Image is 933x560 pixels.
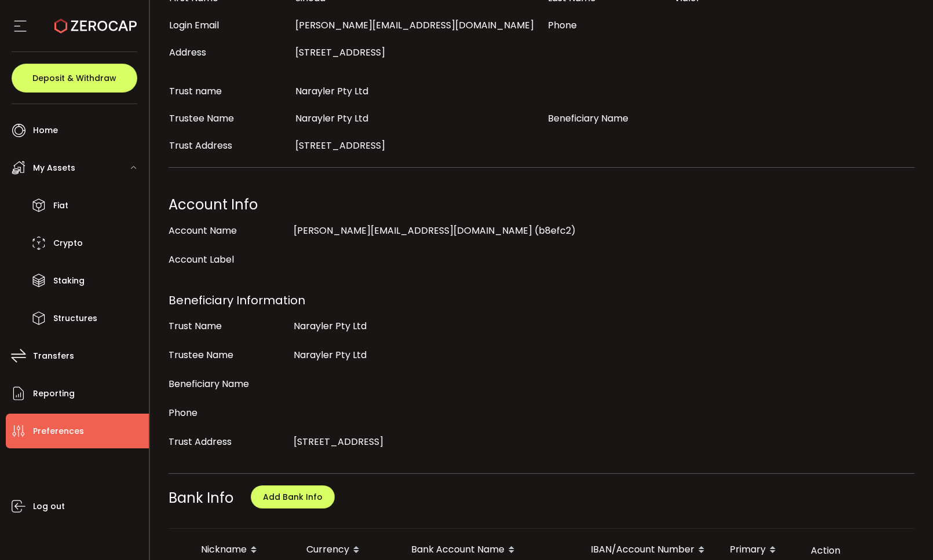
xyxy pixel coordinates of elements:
[169,139,232,152] span: Trust Address
[295,139,385,152] span: [STREET_ADDRESS]
[33,498,65,515] span: Log out
[548,19,577,32] span: Phone
[169,193,915,216] div: Account Info
[294,224,576,237] span: [PERSON_NAME][EMAIL_ADDRESS][DOMAIN_NAME] (b8efc2)
[295,19,534,32] span: [PERSON_NAME][EMAIL_ADDRESS][DOMAIN_NAME]
[33,385,75,402] span: Reporting
[295,112,368,125] span: Narayler Pty Ltd
[402,540,581,560] div: Bank Account Name
[169,373,288,396] div: Beneficiary Name
[169,219,288,242] div: Account Name
[33,423,84,440] span: Preferences
[297,540,402,560] div: Currency
[33,348,74,364] span: Transfers
[294,319,367,333] span: Narayler Pty Ltd
[169,315,288,338] div: Trust Name
[192,540,297,560] div: Nickname
[263,491,323,503] span: Add Bank Info
[53,272,85,289] span: Staking
[294,348,367,362] span: Narayler Pty Ltd
[169,46,206,59] span: Address
[169,344,288,367] div: Trustee Name
[169,401,288,425] div: Phone
[294,435,383,448] span: [STREET_ADDRESS]
[12,64,137,93] button: Deposit & Withdraw
[169,289,915,312] div: Beneficiary Information
[33,122,58,139] span: Home
[169,430,288,454] div: Trust Address
[32,74,116,82] span: Deposit & Withdraw
[169,488,233,507] span: Bank Info
[53,235,83,252] span: Crypto
[795,435,933,560] iframe: Chat Widget
[169,19,219,32] span: Login Email
[33,160,75,176] span: My Assets
[581,540,720,560] div: IBAN/Account Number
[53,197,68,214] span: Fiat
[720,540,802,560] div: Primary
[548,112,628,125] span: Beneficiary Name
[295,84,368,98] span: Narayler Pty Ltd
[169,84,222,98] span: Trust name
[169,248,288,271] div: Account Label
[295,46,385,59] span: [STREET_ADDRESS]
[251,485,335,509] button: Add Bank Info
[169,112,234,125] span: Trustee Name
[53,310,97,327] span: Structures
